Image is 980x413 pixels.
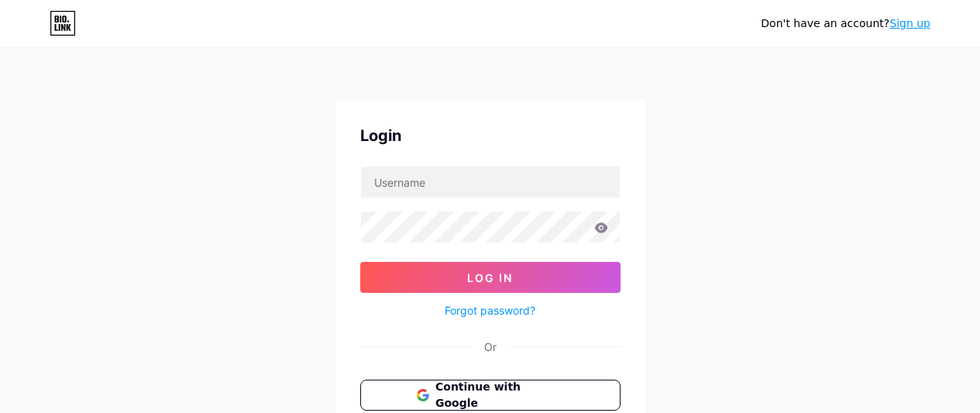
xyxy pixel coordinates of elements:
[445,302,535,318] a: Forgot password?
[360,380,621,411] button: Continue with Google
[361,167,620,198] input: Username
[484,339,497,355] div: Or
[467,271,513,284] span: Log In
[360,262,621,293] button: Log In
[360,124,621,147] div: Login
[435,379,563,411] span: Continue with Google
[889,17,930,29] a: Sign up
[761,15,930,32] div: Don't have an account?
